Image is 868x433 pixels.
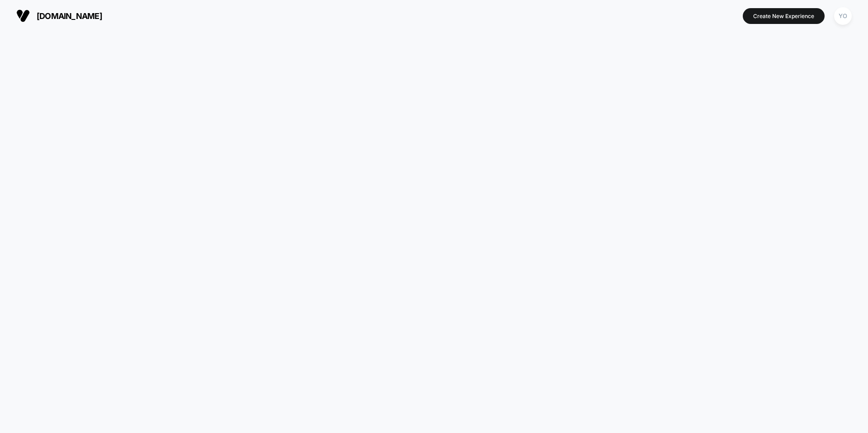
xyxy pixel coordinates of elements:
button: Create New Experience [743,8,825,24]
div: YO [834,7,852,25]
img: Visually logo [16,9,30,23]
span: [DOMAIN_NAME] [37,11,102,21]
button: YO [831,7,854,25]
button: [DOMAIN_NAME] [14,9,105,23]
